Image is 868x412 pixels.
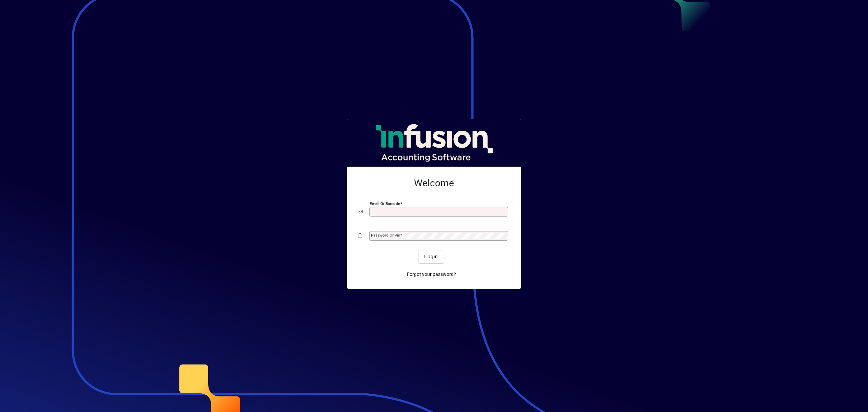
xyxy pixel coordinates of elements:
mat-label: Password or Pin [371,233,400,238]
a: Forgot your password? [404,268,459,281]
button: Login [419,251,443,263]
mat-label: Email or Barcode [370,201,400,206]
h2: Welcome [358,177,510,189]
span: Login [424,253,438,260]
span: Forgot your password? [407,271,456,278]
